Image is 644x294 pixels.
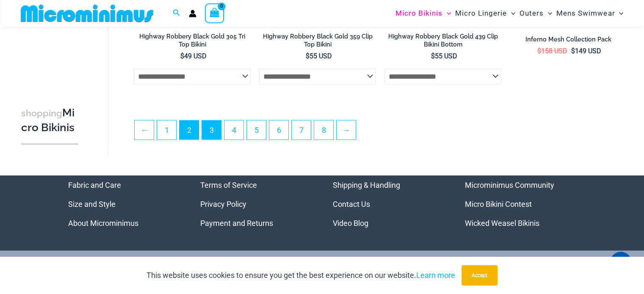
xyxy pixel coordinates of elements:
[333,200,370,209] a: Contact Us
[510,36,627,47] a: Inferno Mesh Collection Pack
[517,3,554,24] a: OutersMenu ToggleMenu Toggle
[416,271,455,280] a: Learn more
[180,52,184,60] span: $
[68,181,121,190] a: Fabric and Care
[189,10,196,17] a: Account icon link
[537,47,567,55] bdi: 158 USD
[68,200,116,209] a: Size and Style
[465,200,532,209] a: Micro Bikini Contest
[224,121,243,140] a: Page 4
[68,176,180,233] nav: Menu
[333,181,400,190] a: Shipping & Handling
[202,121,221,140] a: Page 3
[259,33,376,48] h2: Highway Robbery Black Gold 359 Clip Top Bikini
[180,121,199,140] span: Page 2
[465,219,539,228] a: Wicked Weasel Bikinis
[200,181,257,190] a: Terms of Service
[333,176,444,233] aside: Footer Widget 3
[431,52,457,60] bdi: 55 USD
[465,176,576,233] aside: Footer Widget 4
[68,176,180,233] aside: Footer Widget 1
[393,3,453,24] a: Micro BikinisMenu ToggleMenu Toggle
[520,3,544,24] span: Outers
[392,1,627,25] nav: Site Navigation
[384,33,501,52] a: Highway Robbery Black Gold 439 Clip Bikini Bottom
[431,52,435,60] span: $
[395,3,442,24] span: Micro Bikinis
[135,121,154,140] a: ←
[615,3,623,24] span: Menu Toggle
[571,47,575,55] span: $
[134,33,251,48] h2: Highway Robbery Black Gold 305 Tri Top Bikini
[205,3,224,23] a: View Shopping Cart, empty
[455,3,507,24] span: Micro Lingerie
[333,219,368,228] a: Video Blog
[134,33,251,52] a: Highway Robbery Black Gold 305 Tri Top Bikini
[384,33,501,48] h2: Highway Robbery Black Gold 439 Clip Bikini Bottom
[554,3,625,24] a: Mens SwimwearMenu ToggleMenu Toggle
[571,47,601,55] bdi: 149 USD
[306,52,310,60] span: $
[146,269,455,282] p: This website uses cookies to ensure you get the best experience on our website.
[21,106,78,135] h3: Micro Bikinis
[453,3,517,24] a: Micro LingerieMenu ToggleMenu Toggle
[544,3,552,24] span: Menu Toggle
[173,8,180,19] a: Search icon link
[17,4,157,23] img: MM SHOP LOGO FLAT
[314,121,333,140] a: Page 8
[465,176,576,233] nav: Menu
[306,52,332,60] bdi: 55 USD
[556,3,615,24] span: Mens Swimwear
[337,121,356,140] a: →
[247,121,266,140] a: Page 5
[333,176,444,233] nav: Menu
[134,120,627,145] nav: Product Pagination
[259,33,376,52] a: Highway Robbery Black Gold 359 Clip Top Bikini
[200,176,312,233] nav: Menu
[157,121,176,140] a: Page 1
[21,108,62,118] span: shopping
[200,176,312,233] aside: Footer Widget 2
[462,265,498,286] button: Accept
[442,3,451,24] span: Menu Toggle
[507,3,515,24] span: Menu Toggle
[200,200,246,209] a: Privacy Policy
[200,219,273,228] a: Payment and Returns
[269,121,288,140] a: Page 6
[292,121,311,140] a: Page 7
[537,47,541,55] span: $
[68,219,138,228] a: About Microminimus
[180,52,207,60] bdi: 49 USD
[465,181,554,190] a: Microminimus Community
[510,36,627,44] h2: Inferno Mesh Collection Pack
